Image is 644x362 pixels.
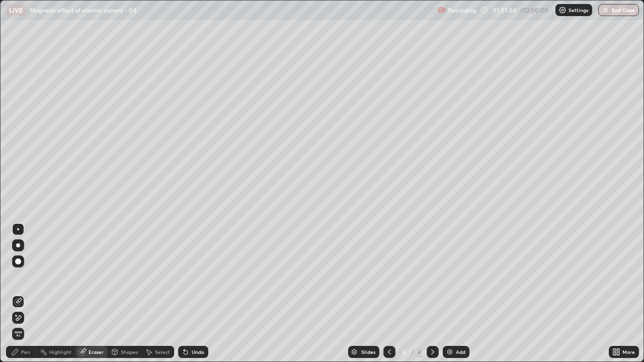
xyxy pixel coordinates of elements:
img: end-class-cross [602,6,610,14]
div: Shapes [121,349,138,354]
img: add-slide-button [446,348,454,356]
div: / [412,349,415,355]
p: Recording [448,7,476,14]
img: class-settings-icons [558,6,567,14]
div: 4 [417,347,423,356]
p: Settings [569,8,588,13]
div: Eraser [89,349,104,354]
div: Undo [192,349,204,354]
div: Add [456,349,465,354]
div: Pen [21,349,30,354]
div: More [622,349,635,354]
div: Slides [361,349,375,354]
p: Magnetic effect of electric current - 04 [30,6,136,14]
div: 4 [399,349,410,355]
img: recording.375f2c34.svg [438,6,446,14]
p: LIVE [9,6,23,14]
div: Select [155,349,170,354]
span: Erase all [13,331,24,337]
button: End Class [598,4,639,16]
div: Highlight [49,349,71,354]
